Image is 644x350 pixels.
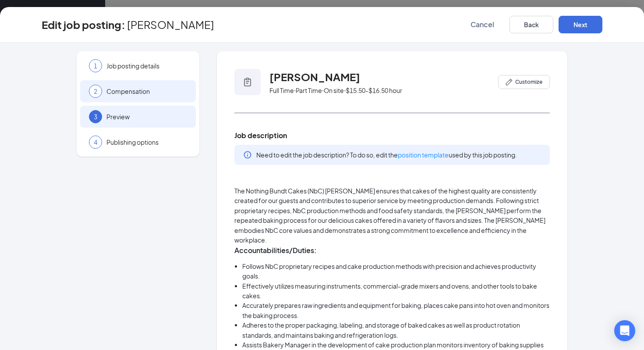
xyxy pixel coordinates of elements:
[471,20,494,29] span: Cancel
[294,86,322,95] span: ‧ Part Time
[42,17,125,32] h3: Edit job posting:
[506,79,513,86] svg: PencilIcon
[398,151,449,159] a: position template
[269,70,360,83] span: [PERSON_NAME]
[460,16,504,33] button: Cancel
[242,320,550,340] li: Adheres to the proper packaging, labeling, and storage of baked cakes as well as product rotation...
[243,150,252,159] svg: Info
[269,86,294,95] span: Full Time
[242,261,550,281] li: Follows NbC proprietary recipes and cake production methods with precision and achieves productiv...
[256,151,517,159] span: Need to edit the job description? To do so, edit the used by this job posting.
[322,86,344,95] span: ‧ On site
[510,16,553,33] button: Back
[242,281,550,301] li: Effectively utilizes measuring instruments, commercial-grade mixers and ovens, and other tools to...
[106,61,187,70] span: Job posting details
[614,320,635,341] div: Open Intercom Messenger
[106,138,187,146] span: Publishing options
[106,112,187,121] span: Preview
[559,16,602,33] button: Next
[242,300,550,320] li: Accurately prepares raw ingredients and equipment for baking, places cake pans into hot oven and ...
[94,138,97,146] span: 4
[515,78,542,86] span: Customize
[94,112,97,121] span: 3
[498,75,550,89] button: PencilIconCustomize
[344,86,402,95] span: ‧ $15.50-$16.50 hour
[234,131,550,140] span: Job description
[234,186,550,245] p: The Nothing Bundt Cakes (NbC) [PERSON_NAME] ensures that cakes of the highest quality are consist...
[94,87,97,96] span: 2
[94,61,97,70] span: 1
[242,77,253,87] svg: Clipboard
[234,246,317,255] strong: Accountabilities/Duties:
[106,87,187,96] span: Compensation
[127,20,214,29] span: [PERSON_NAME]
